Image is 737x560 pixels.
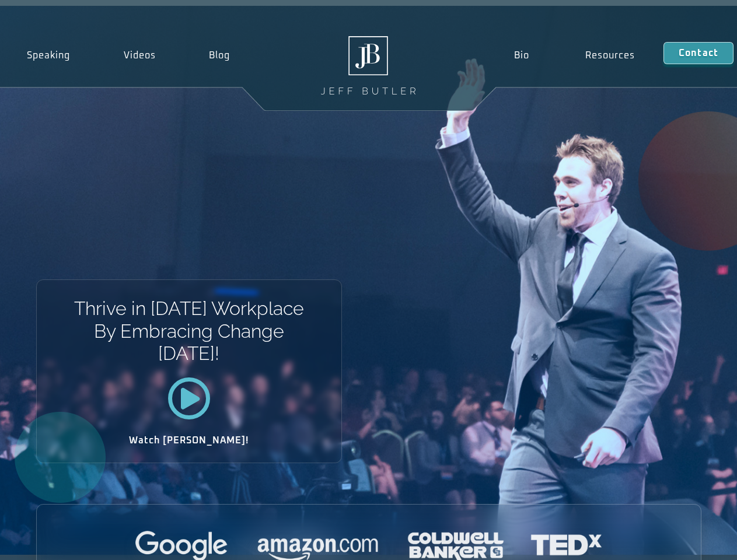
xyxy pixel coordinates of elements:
[485,42,663,69] nav: Menu
[97,42,183,69] a: Videos
[182,42,257,69] a: Blog
[663,42,733,64] a: Contact
[679,48,718,58] span: Contact
[557,42,663,69] a: Resources
[485,42,557,69] a: Bio
[78,436,301,445] h2: Watch [PERSON_NAME]!
[73,297,305,365] h1: Thrive in [DATE] Workplace By Embracing Change [DATE]!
